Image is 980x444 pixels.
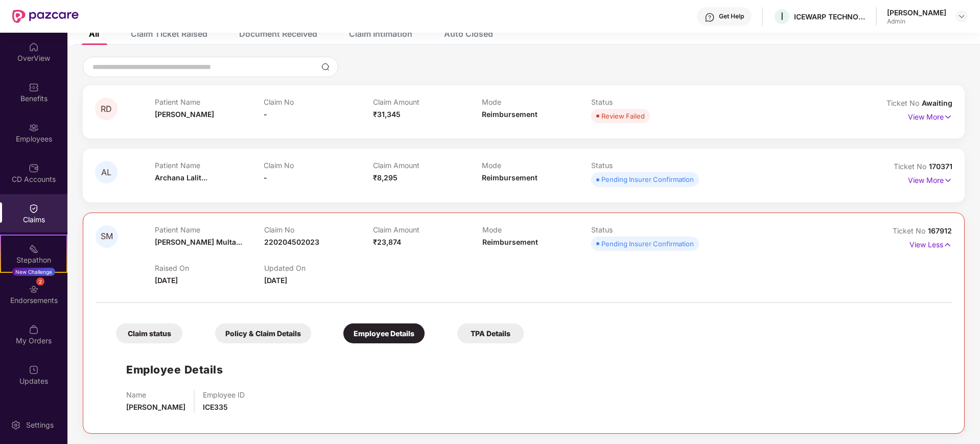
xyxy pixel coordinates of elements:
div: Auto Closed [444,29,493,39]
img: svg+xml;base64,PHN2ZyBpZD0iRHJvcGRvd24tMzJ4MzIiIHhtbG5zPSJodHRwOi8vd3d3LnczLm9yZy8yMDAwL3N2ZyIgd2... [958,12,966,20]
img: svg+xml;base64,PHN2ZyBpZD0iU2VhcmNoLTMyeDMyIiB4bWxucz0iaHR0cDovL3d3dy53My5vcmcvMjAwMC9zdmciIHdpZH... [321,63,330,71]
span: 220204502023 [264,238,319,246]
img: svg+xml;base64,PHN2ZyBpZD0iRW5kb3JzZW1lbnRzIiB4bWxucz0iaHR0cDovL3d3dy53My5vcmcvMjAwMC9zdmciIHdpZH... [29,284,39,294]
p: Mode [482,161,591,170]
div: All [89,29,99,39]
div: 2 [36,277,44,286]
span: 170371 [929,162,952,171]
span: [DATE] [155,276,178,285]
p: Mode [482,225,591,234]
span: Reimbursement [482,110,538,119]
p: Patient Name [155,161,264,170]
span: I [781,10,783,22]
div: Pending Insurer Confirmation [601,239,694,249]
div: Get Help [719,12,744,20]
div: Admin [887,17,946,26]
img: svg+xml;base64,PHN2ZyBpZD0iRW1wbG95ZWVzIiB4bWxucz0iaHR0cDovL3d3dy53My5vcmcvMjAwMC9zdmciIHdpZHRoPS... [29,123,39,133]
span: [PERSON_NAME] [126,403,185,411]
img: svg+xml;base64,PHN2ZyBpZD0iU2V0dGluZy0yMHgyMCIgeG1sbnM9Imh0dHA6Ly93d3cudzMub3JnLzIwMDAvc3ZnIiB3aW... [11,420,21,430]
p: View More [908,172,952,186]
p: Employee ID [203,390,245,399]
p: Raised On [155,264,264,272]
div: New Challenge [12,268,55,276]
p: Status [591,225,700,234]
span: Ticket No [893,226,928,235]
span: AL [101,168,111,177]
div: Document Received [239,29,317,39]
img: svg+xml;base64,PHN2ZyB4bWxucz0iaHR0cDovL3d3dy53My5vcmcvMjAwMC9zdmciIHdpZHRoPSIxNyIgaGVpZ2h0PSIxNy... [944,111,952,123]
span: - [264,110,267,119]
div: Settings [23,420,57,430]
h1: Employee Details [126,361,223,378]
img: svg+xml;base64,PHN2ZyBpZD0iQmVuZWZpdHMiIHhtbG5zPSJodHRwOi8vd3d3LnczLm9yZy8yMDAwL3N2ZyIgd2lkdGg9Ij... [29,82,39,92]
span: Ticket No [886,99,922,107]
p: Status [591,161,701,170]
div: Policy & Claim Details [215,323,311,343]
img: svg+xml;base64,PHN2ZyBpZD0iVXBkYXRlZCIgeG1sbnM9Imh0dHA6Ly93d3cudzMub3JnLzIwMDAvc3ZnIiB3aWR0aD0iMj... [29,365,39,375]
p: Updated On [264,264,373,272]
span: SM [101,232,113,241]
p: Claim Amount [373,225,482,234]
div: Review Failed [601,111,645,121]
img: svg+xml;base64,PHN2ZyB4bWxucz0iaHR0cDovL3d3dy53My5vcmcvMjAwMC9zdmciIHdpZHRoPSIxNyIgaGVpZ2h0PSIxNy... [943,239,952,250]
span: 167912 [928,226,952,235]
img: svg+xml;base64,PHN2ZyBpZD0iTXlfT3JkZXJzIiBkYXRhLW5hbWU9Ik15IE9yZGVycyIgeG1sbnM9Imh0dHA6Ly93d3cudz... [29,324,39,335]
img: svg+xml;base64,PHN2ZyB4bWxucz0iaHR0cDovL3d3dy53My5vcmcvMjAwMC9zdmciIHdpZHRoPSIyMSIgaGVpZ2h0PSIyMC... [29,244,39,254]
img: svg+xml;base64,PHN2ZyBpZD0iQ0RfQWNjb3VudHMiIGRhdGEtbmFtZT0iQ0QgQWNjb3VudHMiIHhtbG5zPSJodHRwOi8vd3... [29,163,39,173]
p: Mode [482,98,591,106]
p: Patient Name [155,98,264,106]
p: View Less [909,237,952,250]
div: [PERSON_NAME] [887,8,946,17]
p: Status [591,98,701,106]
span: ₹31,345 [373,110,401,119]
p: Claim No [264,161,373,170]
span: [DATE] [264,276,287,285]
div: TPA Details [457,323,524,343]
p: View More [908,109,952,123]
span: [PERSON_NAME] Multa... [155,238,242,246]
span: RD [101,105,112,113]
p: Claim No [264,98,373,106]
img: svg+xml;base64,PHN2ZyBpZD0iSGVscC0zMngzMiIgeG1sbnM9Imh0dHA6Ly93d3cudzMub3JnLzIwMDAvc3ZnIiB3aWR0aD... [705,12,715,22]
span: Ticket No [894,162,929,171]
div: Claim Intimation [349,29,412,39]
div: Claim status [116,323,182,343]
img: New Pazcare Logo [12,10,79,23]
span: [PERSON_NAME] [155,110,214,119]
span: ₹8,295 [373,173,398,182]
p: Claim No [264,225,373,234]
div: Pending Insurer Confirmation [601,174,694,184]
div: Employee Details [343,323,425,343]
p: Name [126,390,185,399]
img: svg+xml;base64,PHN2ZyB4bWxucz0iaHR0cDovL3d3dy53My5vcmcvMjAwMC9zdmciIHdpZHRoPSIxNyIgaGVpZ2h0PSIxNy... [944,175,952,186]
img: svg+xml;base64,PHN2ZyBpZD0iQ2xhaW0iIHhtbG5zPSJodHRwOi8vd3d3LnczLm9yZy8yMDAwL3N2ZyIgd2lkdGg9IjIwIi... [29,203,39,214]
div: Stepathon [1,255,66,265]
span: Archana Lalit... [155,173,207,182]
p: Claim Amount [373,161,482,170]
span: - [264,173,267,182]
p: Claim Amount [373,98,482,106]
span: Reimbursement [482,238,538,246]
div: ICEWARP TECHNOLOGIES PRIVATE LIMITED [794,12,866,21]
p: Patient Name [155,225,264,234]
img: svg+xml;base64,PHN2ZyBpZD0iSG9tZSIgeG1sbnM9Imh0dHA6Ly93d3cudzMub3JnLzIwMDAvc3ZnIiB3aWR0aD0iMjAiIG... [29,42,39,52]
span: ₹23,874 [373,238,401,246]
span: Reimbursement [482,173,538,182]
div: Claim Ticket Raised [131,29,207,39]
span: Awaiting [922,99,952,107]
span: ICE335 [203,403,228,411]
